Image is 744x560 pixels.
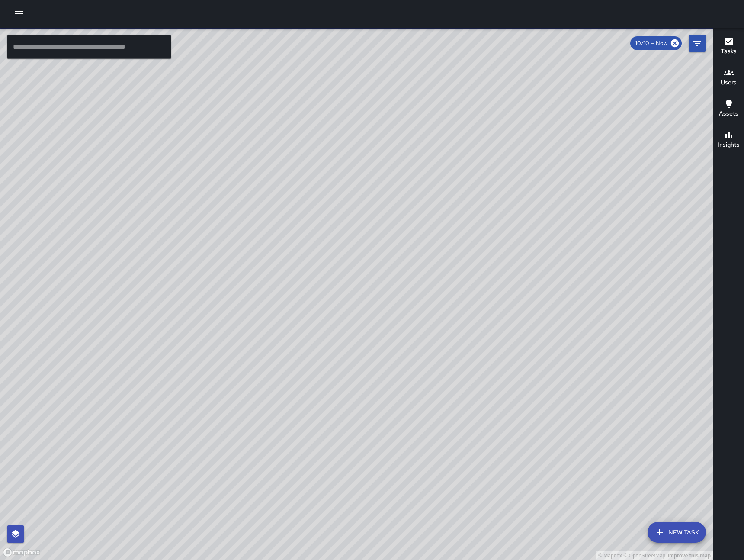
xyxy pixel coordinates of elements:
[713,93,744,125] button: Assets
[713,125,744,156] button: Insights
[718,140,740,150] h6: Insights
[719,109,738,119] h6: Assets
[713,31,744,62] button: Tasks
[630,36,682,50] div: 10/10 — Now
[713,62,744,93] button: Users
[689,35,706,52] button: Filters
[630,39,673,48] span: 10/10 — Now
[648,522,706,543] button: New Task
[721,78,737,87] h6: Users
[721,47,737,56] h6: Tasks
